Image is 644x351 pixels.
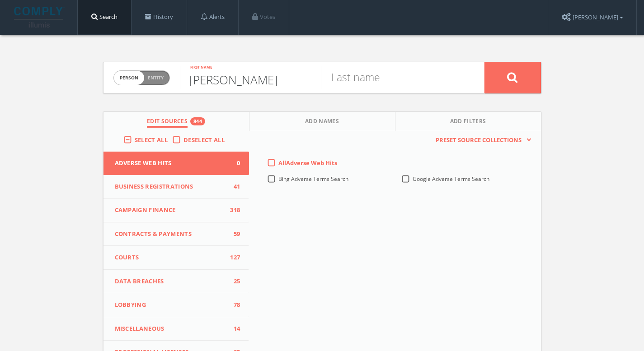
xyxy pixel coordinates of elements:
[14,7,65,28] img: illumis
[183,136,225,144] span: Deselect All
[103,317,249,341] button: Miscellaneous14
[115,324,227,333] span: Miscellaneous
[115,300,227,309] span: Lobbying
[226,253,240,262] span: 127
[226,182,240,191] span: 41
[226,230,240,239] span: 59
[190,117,205,125] div: 844
[278,159,337,167] span: All Adverse Web Hits
[147,117,188,128] span: Edit Sources
[226,324,240,333] span: 14
[431,136,526,145] span: Preset Source Collections
[115,253,227,262] span: Courts
[278,175,348,183] span: Bing Adverse Terms Search
[115,182,227,191] span: Business Registrations
[249,112,395,131] button: Add Names
[226,300,240,309] span: 78
[450,117,486,128] span: Add Filters
[114,71,144,85] span: person
[103,199,249,222] button: Campaign Finance318
[103,222,249,246] button: Contracts & Payments59
[226,159,240,168] span: 0
[115,277,227,286] span: Data Breaches
[226,206,240,215] span: 318
[103,270,249,294] button: Data Breaches25
[115,206,227,215] span: Campaign Finance
[135,136,168,144] span: Select All
[413,175,489,183] span: Google Adverse Terms Search
[148,74,164,81] span: Entity
[395,112,541,131] button: Add Filters
[103,152,249,175] button: Adverse Web Hits0
[226,277,240,286] span: 25
[115,230,227,239] span: Contracts & Payments
[305,117,339,128] span: Add Names
[103,112,249,131] button: Edit Sources844
[103,246,249,270] button: Courts127
[103,175,249,199] button: Business Registrations41
[431,136,531,145] button: Preset Source Collections
[115,159,227,168] span: Adverse Web Hits
[103,293,249,317] button: Lobbying78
